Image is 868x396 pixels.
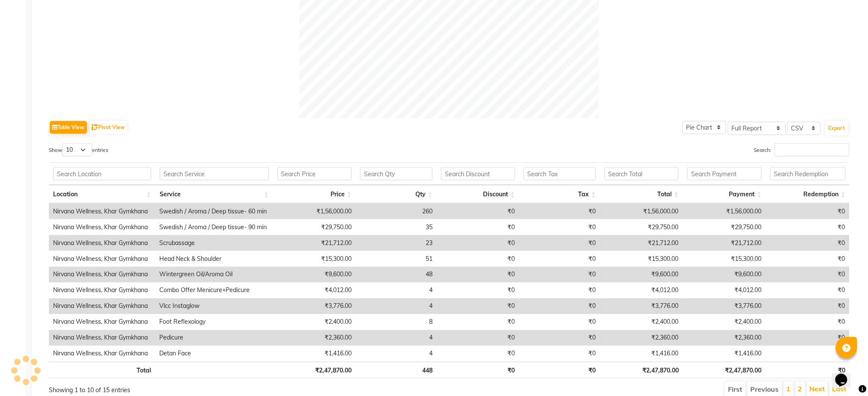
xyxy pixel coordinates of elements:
[273,283,355,298] td: ₹4,012.00
[770,167,846,180] input: Search Redemption
[49,314,155,330] td: Nirvana Wellness, Khar Gymkhana
[683,251,766,267] td: ₹15,300.00
[273,346,355,362] td: ₹1,416.00
[437,346,519,362] td: ₹0
[155,267,273,283] td: Wintergreen Oil/Aroma Oil
[437,267,519,283] td: ₹0
[273,298,355,314] td: ₹3,776.00
[766,314,850,330] td: ₹0
[600,204,683,219] td: ₹1,56,000.00
[683,185,766,204] th: Payment: activate to sort column ascending
[519,298,600,314] td: ₹0
[519,219,600,235] td: ₹0
[810,385,825,393] a: Next
[600,185,683,204] th: Total: activate to sort column ascending
[437,314,519,330] td: ₹0
[683,219,766,235] td: ₹29,750.00
[519,346,600,362] td: ₹0
[356,219,437,235] td: 35
[155,346,273,362] td: Detan Face
[683,283,766,298] td: ₹4,012.00
[273,362,356,378] th: ₹2,47,870.00
[49,298,155,314] td: Nirvana Wellness, Khar Gymkhana
[687,167,762,180] input: Search Payment
[519,362,600,378] th: ₹0
[273,235,355,251] td: ₹21,712.00
[519,251,600,267] td: ₹0
[683,298,766,314] td: ₹3,776.00
[155,314,273,330] td: Foot Reflexology
[519,283,600,298] td: ₹0
[766,298,850,314] td: ₹0
[356,298,437,314] td: 4
[766,204,850,219] td: ₹0
[155,298,273,314] td: Vlcc Instaglow
[53,167,151,180] input: Search Location
[798,385,802,393] a: 2
[356,251,437,267] td: 51
[155,219,273,235] td: Swedish / Aroma / Deep tissue- 90 min
[600,219,683,235] td: ₹29,750.00
[600,362,683,378] th: ₹2,47,870.00
[775,143,850,157] input: Search:
[356,346,437,362] td: 4
[160,167,269,180] input: Search Service
[273,204,355,219] td: ₹1,56,000.00
[766,267,850,283] td: ₹0
[437,219,519,235] td: ₹0
[832,362,859,387] iframe: chat widget
[825,121,849,136] button: Export
[437,283,519,298] td: ₹0
[155,185,273,204] th: Service: activate to sort column ascending
[356,314,437,330] td: 8
[600,235,683,251] td: ₹21,712.00
[89,121,127,134] button: Pivot View
[49,330,155,346] td: Nirvana Wellness, Khar Gymkhana
[155,283,273,298] td: Combo Offer Menicure+Pedicure
[273,251,355,267] td: ₹15,300.00
[356,267,437,283] td: 48
[437,298,519,314] td: ₹0
[766,362,850,378] th: ₹0
[600,267,683,283] td: ₹9,600.00
[49,185,155,204] th: Location: activate to sort column ascending
[600,346,683,362] td: ₹1,416.00
[683,314,766,330] td: ₹2,400.00
[49,283,155,298] td: Nirvana Wellness, Khar Gymkhana
[524,167,596,180] input: Search Tax
[441,167,515,180] input: Search Discount
[356,283,437,298] td: 4
[49,143,108,157] label: Show entries
[754,143,850,157] label: Search:
[766,185,850,204] th: Redemption: activate to sort column ascending
[49,267,155,283] td: Nirvana Wellness, Khar Gymkhana
[62,143,92,157] select: Showentries
[437,185,519,204] th: Discount: activate to sort column ascending
[49,251,155,267] td: Nirvana Wellness, Khar Gymkhana
[519,330,600,346] td: ₹0
[683,346,766,362] td: ₹1,416.00
[832,385,847,393] a: Last
[437,204,519,219] td: ₹0
[600,330,683,346] td: ₹2,360.00
[437,235,519,251] td: ₹0
[519,235,600,251] td: ₹0
[683,267,766,283] td: ₹9,600.00
[766,283,850,298] td: ₹0
[92,124,98,131] img: pivot.png
[683,235,766,251] td: ₹21,712.00
[155,330,273,346] td: Pedicure
[49,381,375,395] div: Showing 1 to 10 of 15 entries
[605,167,679,180] input: Search Total
[155,235,273,251] td: Scrubassage
[273,267,355,283] td: ₹9,600.00
[356,235,437,251] td: 23
[49,235,155,251] td: Nirvana Wellness, Khar Gymkhana
[766,330,850,346] td: ₹0
[277,167,352,180] input: Search Price
[356,204,437,219] td: 260
[155,204,273,219] td: Swedish / Aroma / Deep tissue- 60 min
[787,385,791,393] a: 1
[766,346,850,362] td: ₹0
[683,204,766,219] td: ₹1,56,000.00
